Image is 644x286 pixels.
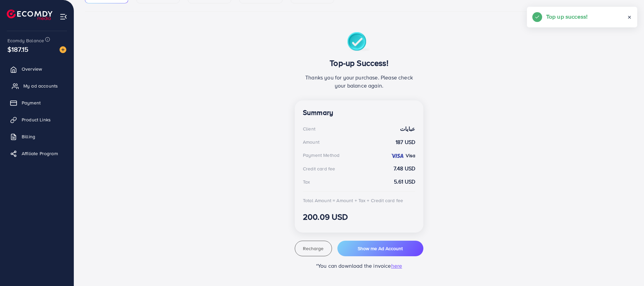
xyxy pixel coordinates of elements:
[60,46,66,53] img: image
[22,133,35,140] span: Billing
[394,178,415,186] strong: 5.61 USD
[23,82,58,89] span: My ad accounts
[22,116,51,123] span: Product Links
[546,12,587,21] h5: Top up success!
[5,79,69,93] a: My ad accounts
[337,241,423,256] button: Show me Ad Account
[5,113,69,126] a: Product Links
[303,212,415,222] h3: 200.09 USD
[303,73,415,90] p: Thanks you for your purchase. Please check your balance again.
[22,99,41,106] span: Payment
[394,165,415,172] strong: 7.48 USD
[7,9,52,20] img: logo
[303,58,415,68] h3: Top-up Success!
[303,197,403,204] div: Total Amount = Amount + Tax + Credit card fee
[406,152,415,159] strong: Visa
[60,13,67,21] img: menu
[303,139,319,145] div: Amount
[22,150,58,157] span: Affiliate Program
[358,245,403,252] span: Show me Ad Account
[391,153,404,159] img: credit
[303,178,310,185] div: Tax
[347,32,371,53] img: success
[7,37,44,44] span: Ecomdy Balance
[5,147,69,160] a: Affiliate Program
[295,241,332,256] button: Recharge
[22,66,42,72] span: Overview
[303,245,324,252] span: Recharge
[295,262,423,270] p: *You can download the invoice
[303,109,415,117] h4: Summary
[5,130,69,143] a: Billing
[615,256,639,281] iframe: Chat
[303,165,335,172] div: Credit card fee
[6,41,30,58] span: $187.15
[303,152,339,159] div: Payment Method
[396,138,415,146] strong: 187 USD
[400,125,415,133] strong: عبايات
[5,96,69,110] a: Payment
[391,262,402,269] span: here
[303,125,315,132] div: Client
[5,62,69,76] a: Overview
